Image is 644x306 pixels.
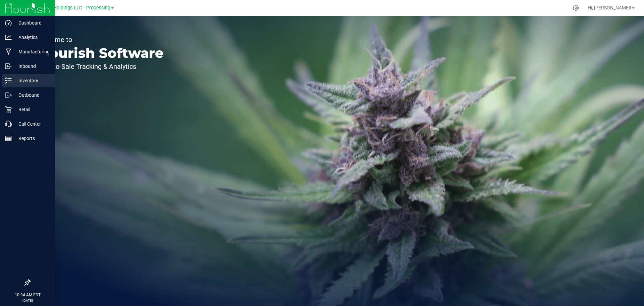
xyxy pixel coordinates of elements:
p: Welcome to [36,36,164,43]
p: Inbound [12,62,52,70]
span: Riviera Creek Holdings LLC - Processing [23,5,110,11]
inline-svg: Manufacturing [5,48,12,55]
inline-svg: Inbound [5,63,12,70]
inline-svg: Dashboard [5,19,12,26]
inline-svg: Analytics [5,34,12,41]
div: Manage settings [572,5,580,11]
inline-svg: Outbound [5,92,12,98]
p: Dashboard [12,19,52,27]
p: Call Center [12,120,52,128]
p: Manufacturing [12,48,52,56]
inline-svg: Call Center [5,121,12,127]
inline-svg: Inventory [5,77,12,84]
inline-svg: Retail [5,106,12,113]
p: Seed-to-Sale Tracking & Analytics [36,63,164,70]
p: Outbound [12,91,52,99]
p: Analytics [12,33,52,41]
p: [DATE] [3,298,52,303]
inline-svg: Reports [5,135,12,142]
p: Flourish Software [36,46,164,60]
p: Reports [12,134,52,142]
span: Hi, [PERSON_NAME]! [588,5,631,10]
p: 10:34 AM EDT [3,292,52,298]
p: Inventory [12,77,52,85]
p: Retail [12,105,52,114]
